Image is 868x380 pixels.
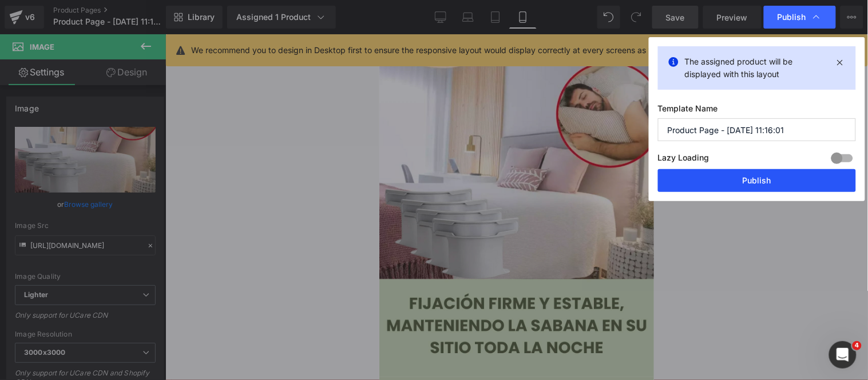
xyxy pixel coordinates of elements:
[658,150,710,169] label: Lazy Loading
[658,103,856,118] label: Template Name
[853,341,862,350] span: 4
[778,12,806,22] span: Publish
[658,169,856,192] button: Publish
[829,341,857,369] iframe: Intercom live chat
[685,55,829,81] p: The assigned product will be displayed with this layout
